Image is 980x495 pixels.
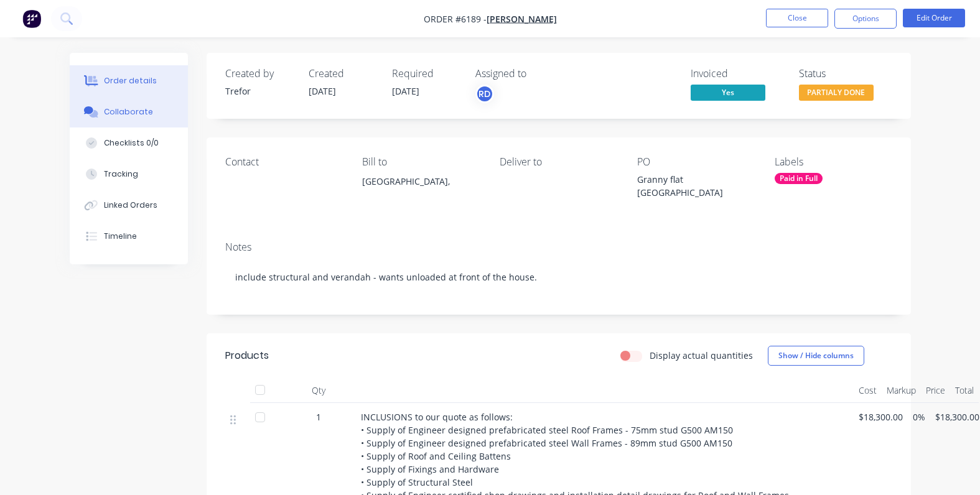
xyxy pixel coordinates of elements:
div: include structural and verandah - wants unloaded at front of the house. [225,258,892,296]
div: Paid in Full [775,173,823,184]
span: 1 [316,410,321,423]
div: Required [392,68,460,80]
div: Markup [882,378,921,403]
div: Checklists 0/0 [104,137,159,149]
span: $18,300.00 [935,410,979,423]
span: PARTIALY DONE [799,85,874,100]
button: Linked Orders [70,190,188,221]
span: [DATE] [309,85,336,97]
span: Order #6189 - [424,13,487,25]
span: Yes [691,85,765,100]
div: Tracking [104,169,138,180]
a: [PERSON_NAME] [487,13,557,25]
span: [DATE] [392,85,419,97]
button: Show / Hide columns [768,346,864,366]
div: Price [921,378,950,403]
span: 0% [913,410,925,423]
button: Collaborate [70,96,188,127]
div: Status [799,68,892,80]
span: $18,300.00 [859,410,903,423]
div: Collaborate [104,106,153,118]
div: Assigned to [475,68,600,80]
div: [GEOGRAPHIC_DATA], [362,173,480,190]
label: Display actual quantities [650,349,753,362]
div: Created by [225,68,294,80]
button: Checklists 0/0 [70,127,188,159]
button: RD [475,85,494,103]
button: Edit Order [903,9,965,27]
div: PO [637,156,755,168]
div: Deliver to [500,156,617,168]
div: Created [309,68,377,80]
button: Tracking [70,159,188,190]
button: Options [834,9,897,29]
div: Bill to [362,156,480,168]
div: Order details [104,75,157,86]
div: Labels [775,156,892,168]
div: Trefor [225,85,294,98]
div: Linked Orders [104,200,157,211]
div: Qty [281,378,356,403]
div: Invoiced [691,68,784,80]
div: Contact [225,156,343,168]
img: Factory [22,9,41,28]
div: Timeline [104,231,137,242]
button: PARTIALY DONE [799,85,874,103]
button: Timeline [70,221,188,252]
button: Close [766,9,828,27]
div: [GEOGRAPHIC_DATA], [362,173,480,213]
div: Total [950,378,979,403]
div: Products [225,348,269,363]
button: Order details [70,65,188,96]
div: Notes [225,241,892,253]
div: Granny flat [GEOGRAPHIC_DATA] [637,173,755,199]
div: Cost [854,378,882,403]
